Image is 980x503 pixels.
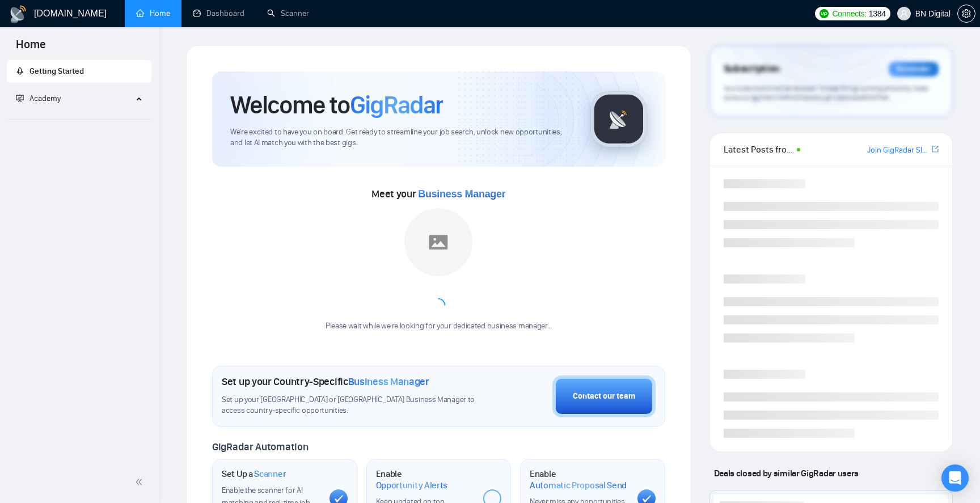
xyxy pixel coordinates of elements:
[900,10,908,18] span: user
[7,60,151,83] li: Getting Started
[16,94,61,103] span: Academy
[530,468,628,491] h1: Enable
[709,463,863,483] span: Deals closed by similar GigRadar users
[418,188,505,200] span: Business Manager
[932,145,939,154] span: export
[820,9,829,18] img: upwork-logo.png
[404,208,472,276] img: placeholder.png
[376,468,475,491] h1: Enable
[9,5,27,23] img: logo
[530,480,627,491] span: Automatic Proposal Send
[932,144,939,155] a: export
[230,127,572,149] span: We're excited to have you on board. Get ready to streamline your job search, unlock new opportuni...
[16,67,24,75] span: rocket
[7,115,151,122] li: Academy Homepage
[319,321,559,332] div: Please wait while we're looking for your dedicated business manager...
[212,441,308,453] span: GigRadar Automation
[222,468,286,480] h1: Set Up a
[573,390,635,403] div: Contact our team
[136,9,170,18] a: homeHome
[230,90,443,120] h1: Welcome to
[941,464,969,492] div: Open Intercom Messenger
[889,62,939,77] div: Reminder
[590,91,647,147] img: gigradar-logo.png
[7,36,55,60] span: Home
[371,188,505,200] span: Meet your
[348,375,429,388] span: Business Manager
[267,9,309,18] a: searchScanner
[832,7,866,20] span: Connects:
[254,468,286,480] span: Scanner
[724,84,928,102] span: Your subscription will be renewed. To keep things running smoothly, make sure your payment method...
[16,94,24,102] span: fund-projection-screen
[193,9,244,18] a: dashboardDashboard
[552,375,656,417] button: Contact our team
[958,9,975,18] span: setting
[724,142,793,157] span: Latest Posts from the GigRadar Community
[135,476,146,488] span: double-left
[376,480,448,491] span: Opportunity Alerts
[724,60,780,79] span: Subscription
[957,5,975,23] button: setting
[29,94,61,103] span: Academy
[429,295,448,315] span: loading
[957,9,975,18] a: setting
[867,144,930,157] a: Join GigRadar Slack Community
[222,375,429,388] h1: Set up your Country-Specific
[350,90,443,120] span: GigRadar
[869,7,886,20] span: 1384
[29,66,84,76] span: Getting Started
[222,395,482,416] span: Set up your [GEOGRAPHIC_DATA] or [GEOGRAPHIC_DATA] Business Manager to access country-specific op...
